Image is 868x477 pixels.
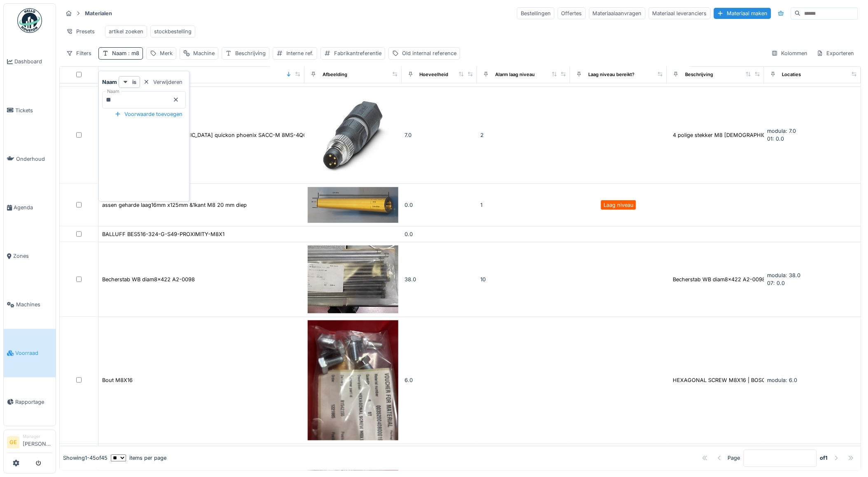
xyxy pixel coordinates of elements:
[782,71,801,78] div: Locaties
[685,71,713,78] div: Beschrijving
[767,280,785,286] span: 07: 0.0
[308,187,398,223] img: assen geharde laag16mm x125mm &1kant M8 20 mm diep
[402,49,456,57] div: Old internal reference
[63,47,95,59] div: Filters
[405,376,474,384] div: 6.0
[517,7,554,19] div: Bestellingen
[420,71,449,78] div: Hoeveelheid
[15,398,52,406] span: Rapportage
[17,8,42,33] img: Badge_color-CXgf-gQk.svg
[111,454,166,462] div: items per page
[13,252,52,260] span: Zones
[23,433,52,451] li: [PERSON_NAME]
[323,71,347,78] div: Afbeelding
[649,7,711,19] div: Materiaal leveranciers
[767,377,798,383] span: modula: 6.0
[132,78,136,86] strong: is
[673,131,856,139] div: 4 polige stekker M8 [DEMOGRAPHIC_DATA] quickon phoenix SACC-M...
[15,349,52,357] span: Voorraad
[102,78,117,86] strong: Naam
[673,276,765,283] div: Becherstab WB diam8x422 A2-0098
[768,47,812,59] div: Kolommen
[480,131,567,139] div: 2
[480,201,567,209] div: 1
[558,7,586,19] div: Offertes
[105,88,121,95] label: Naam
[673,376,770,384] div: HEXAGONAL SCREW M8X16 | BOSCH
[126,50,139,56] span: : m8
[102,230,225,238] div: BALLUFF BES516-324-G-S49-PROXIMITY-M8X1
[495,71,535,78] div: Alarm laag niveau
[308,90,398,180] img: 4 polige stekker M8 male quickon phoenix SACC-M 8MS-4QO-0,5-M
[728,454,740,462] div: Page
[82,9,115,17] strong: Materialen
[16,301,52,308] span: Machines
[14,204,52,211] span: Agenda
[588,71,634,78] div: Laag niveau bereikt?
[15,107,52,114] span: Tickets
[405,276,474,283] div: 38.0
[102,201,247,209] div: assen geharde laag16mm x125mm &1kant M8 20 mm diep
[7,436,19,449] li: GE
[102,276,195,283] div: Becherstab WB diam8x422 A2-0098
[160,49,173,57] div: Merk
[589,7,646,19] div: Materiaalaanvragen
[112,49,139,57] div: Naam
[714,8,771,19] div: Materiaal maken
[767,128,796,134] span: modula: 7.0
[813,47,858,59] div: Exporteren
[102,131,325,139] div: 4 polige stekker M8 [DEMOGRAPHIC_DATA] quickon phoenix SACC-M 8MS-4QO-0,5-M
[235,49,266,57] div: Beschrijving
[405,230,474,238] div: 0.0
[102,376,133,384] div: Bout M8X16
[334,49,381,57] div: Fabrikantreferentie
[405,201,474,209] div: 0.0
[308,320,398,440] img: Bout M8X16
[140,76,186,88] div: Verwijderen
[16,155,52,163] span: Onderhoud
[480,276,567,283] div: 10
[767,136,784,142] span: 01: 0.0
[820,454,828,462] strong: of 1
[109,28,143,35] div: artikel zoeken
[405,131,474,139] div: 7.0
[193,49,215,57] div: Machine
[111,109,186,120] div: Voorwaarde toevoegen
[63,25,98,37] div: Presets
[286,49,314,57] div: Interne ref.
[604,201,634,209] div: Laag niveau
[767,272,801,278] span: modula: 38.0
[63,454,108,462] div: Showing 1 - 45 of 45
[154,28,192,35] div: stockbestelling
[14,58,52,65] span: Dashboard
[308,245,398,313] img: Becherstab WB diam8x422 A2-0098
[23,433,52,440] div: Manager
